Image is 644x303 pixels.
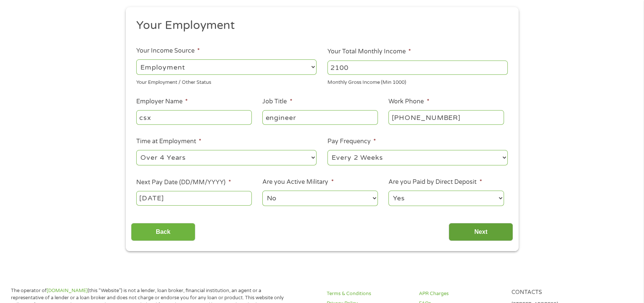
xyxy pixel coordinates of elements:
[262,98,292,106] label: Job Title
[262,110,378,124] input: Cashier
[388,98,429,106] label: Work Phone
[136,18,502,33] h2: Your Employment
[449,223,513,241] input: Next
[262,178,333,186] label: Are you Active Military
[388,178,482,186] label: Are you Paid by Direct Deposit
[388,110,504,124] input: (231) 754-4010
[136,47,200,55] label: Your Income Source
[47,288,88,294] a: [DOMAIN_NAME]
[136,98,188,106] label: Employer Name
[136,110,251,124] input: Walmart
[327,76,508,86] div: Monthly Gross Income (Min 1000)
[131,223,195,241] input: Back
[327,61,508,75] input: 1800
[136,179,231,186] label: Next Pay Date (DD/MM/YYYY)
[419,290,502,297] a: APR Charges
[136,138,201,145] label: Time at Employment
[327,48,411,56] label: Your Total Monthly Income
[327,138,376,145] label: Pay Frequency
[136,76,317,86] div: Your Employment / Other Status
[512,289,595,296] h4: Contacts
[327,290,410,297] a: Terms & Conditions
[136,191,251,205] input: Use the arrow keys to pick a date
